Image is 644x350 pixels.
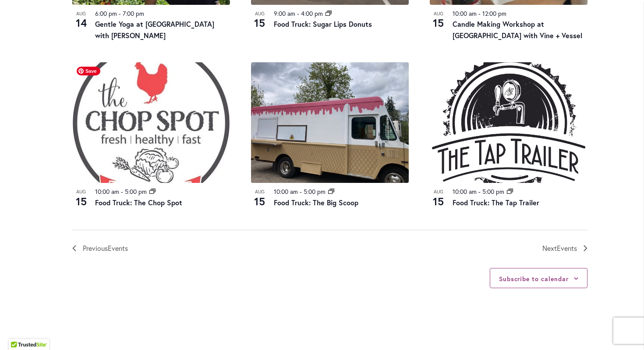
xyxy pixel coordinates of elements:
[274,198,358,207] a: Food Truck: The Big Scoop
[72,62,230,183] img: THE CHOP SPOT PDX – Food Truck
[7,319,31,343] iframe: Launch Accessibility Center
[274,9,295,18] time: 9:00 am
[125,187,147,196] time: 5:00 pm
[482,9,506,18] time: 12:00 pm
[251,10,269,18] span: Aug
[274,187,298,196] time: 10:00 am
[430,62,587,183] img: Food Truck: The Tap Trailer
[95,19,214,40] a: Gentle Yoga at [GEOGRAPHIC_DATA] with [PERSON_NAME]
[72,194,90,209] span: 15
[453,19,582,40] a: Candle Making Workshop at [GEOGRAPHIC_DATA] with Vine + Vessel
[557,243,577,253] span: Events
[430,188,447,196] span: Aug
[95,9,117,18] time: 6:00 pm
[95,198,182,207] a: Food Truck: The Chop Spot
[77,67,100,75] span: Save
[95,187,119,196] time: 10:00 am
[304,187,326,196] time: 5:00 pm
[300,187,302,196] span: -
[72,10,90,18] span: Aug
[119,9,121,18] span: -
[453,187,477,196] time: 10:00 am
[430,15,447,30] span: 15
[121,187,123,196] span: -
[251,194,269,209] span: 15
[499,275,569,283] button: Subscribe to calendar
[297,9,299,18] span: -
[72,243,128,254] a: Previous Events
[251,62,409,183] img: Food Truck: The Big Scoop
[453,198,539,207] a: Food Truck: The Tap Trailer
[72,15,90,30] span: 14
[453,9,477,18] time: 10:00 am
[542,243,587,254] a: Next Events
[430,194,447,209] span: 15
[251,15,269,30] span: 15
[108,243,128,253] span: Events
[478,9,481,18] span: -
[482,187,504,196] time: 5:00 pm
[430,10,447,18] span: Aug
[478,187,481,196] span: -
[542,243,577,254] span: Next
[83,243,128,254] span: Previous
[251,188,269,196] span: Aug
[274,19,372,29] a: Food Truck: Sugar Lips Donuts
[123,9,144,18] time: 7:00 pm
[72,188,90,196] span: Aug
[301,9,323,18] time: 4:00 pm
